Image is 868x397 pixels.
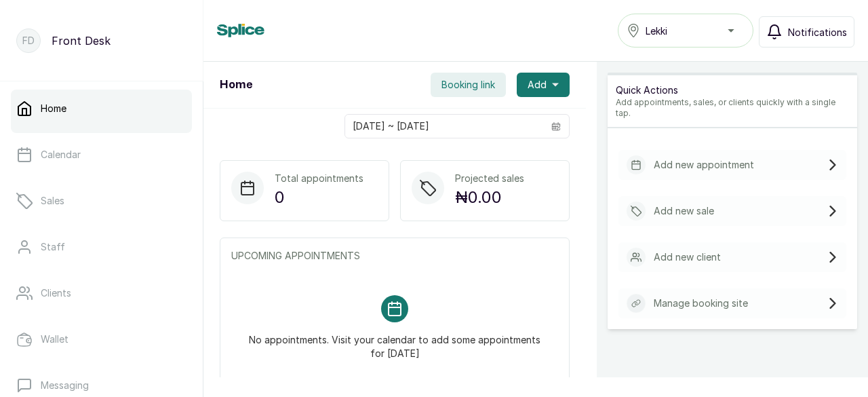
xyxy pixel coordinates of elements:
span: Lekki [646,24,667,38]
span: Notifications [788,25,847,39]
p: No appointments. Visit your calendar to add some appointments for [DATE] [248,322,542,360]
p: 0 [275,185,363,210]
a: Staff [11,228,192,266]
p: Staff [41,240,65,254]
button: Add [517,73,570,97]
button: Lekki [618,14,753,48]
p: Total appointments [275,172,363,185]
p: Add appointments, sales, or clients quickly with a single tap. [616,97,849,119]
p: Add new sale [654,204,714,218]
p: FD [22,34,35,48]
svg: calendar [551,121,561,131]
p: Clients [41,286,71,300]
span: Add [528,78,547,92]
p: Home [41,102,66,115]
a: Wallet [11,320,192,358]
p: Add new appointment [654,158,754,172]
p: Sales [41,194,64,208]
p: ₦0.00 [455,185,524,210]
p: UPCOMING APPOINTMENTS [231,249,558,263]
p: Front Desk [52,33,111,49]
span: Booking link [441,78,495,92]
a: Sales [11,182,192,220]
a: Home [11,90,192,128]
button: Booking link [431,73,506,97]
a: Clients [11,274,192,312]
a: Calendar [11,136,192,174]
p: Quick Actions [616,83,849,97]
p: Calendar [41,148,81,162]
p: Wallet [41,333,68,346]
p: Add new client [654,250,721,264]
button: Notifications [759,16,854,48]
p: Projected sales [455,172,524,185]
h1: Home [220,77,252,93]
p: Messaging [41,379,89,392]
input: Select date [345,115,543,138]
p: Manage booking site [654,297,748,310]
